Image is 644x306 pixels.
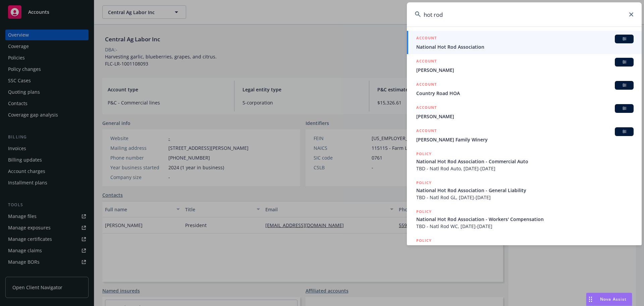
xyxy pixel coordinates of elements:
[416,113,634,120] span: [PERSON_NAME]
[416,58,437,66] h5: ACCOUNT
[416,136,634,143] span: [PERSON_NAME] Family Winery
[416,81,437,89] h5: ACCOUNT
[618,36,631,42] span: BI
[416,223,634,230] span: TBD - Natl Rod WC, [DATE]-[DATE]
[618,59,631,65] span: BI
[407,100,642,124] a: ACCOUNTBI[PERSON_NAME]
[416,67,634,74] span: [PERSON_NAME]
[407,147,642,176] a: POLICYNational Hot Rod Association - Commercial AutoTBD - Natl Rod Auto, [DATE]-[DATE]
[407,205,642,233] a: POLICYNational Hot Rod Association - Workers' CompensationTBD - Natl Rod WC, [DATE]-[DATE]
[407,176,642,205] a: POLICYNational Hot Rod Association - General LiabilityTBD - Natl Rod GL, [DATE]-[DATE]
[586,293,632,306] button: Nova Assist
[416,179,432,186] h5: POLICY
[416,104,437,112] h5: ACCOUNT
[586,293,595,306] div: Drag to move
[618,105,631,112] span: BI
[416,43,634,50] span: National Hot Rod Association
[618,129,631,135] span: BI
[407,233,642,262] a: POLICYNational Hot Rod Association - Excess Liability
[618,82,631,88] span: BI
[416,216,634,223] span: National Hot Rod Association - Workers' Compensation
[416,194,634,201] span: TBD - Natl Rod GL, [DATE]-[DATE]
[416,165,634,172] span: TBD - Natl Rod Auto, [DATE]-[DATE]
[407,124,642,147] a: ACCOUNTBI[PERSON_NAME] Family Winery
[407,31,642,54] a: ACCOUNTBINational Hot Rod Association
[416,187,634,194] span: National Hot Rod Association - General Liability
[407,77,642,100] a: ACCOUNTBICountry Road HOA
[416,208,432,215] h5: POLICY
[416,158,634,165] span: National Hot Rod Association - Commercial Auto
[407,54,642,77] a: ACCOUNTBI[PERSON_NAME]
[416,90,634,97] span: Country Road HOA
[416,237,432,244] h5: POLICY
[416,150,432,157] h5: POLICY
[416,35,437,43] h5: ACCOUNT
[407,2,642,27] input: Search...
[416,245,634,252] span: National Hot Rod Association - Excess Liability
[416,127,437,135] h5: ACCOUNT
[600,296,627,302] span: Nova Assist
